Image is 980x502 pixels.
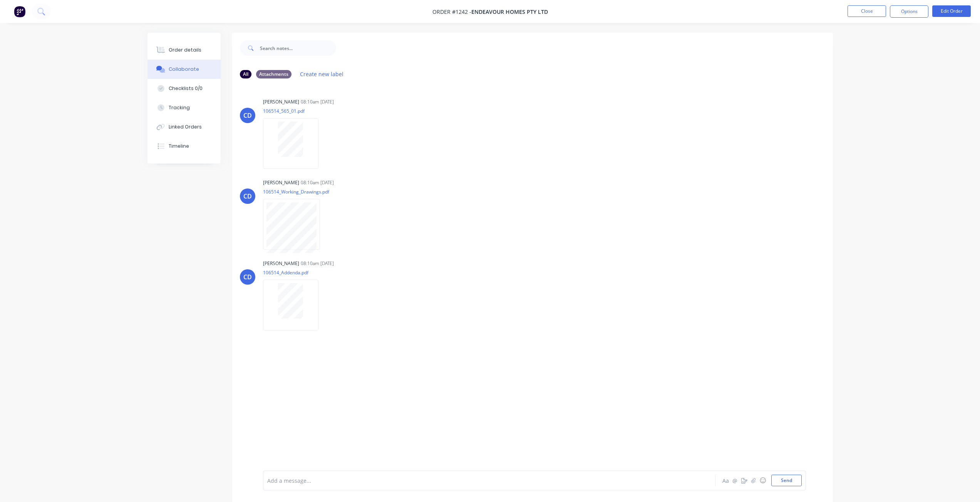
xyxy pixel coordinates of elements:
[758,476,767,485] button: ☺
[721,476,730,485] button: Aa
[301,260,334,267] div: 08:10am [DATE]
[848,5,886,17] button: Close
[771,475,802,486] button: Send
[169,104,190,111] div: Tracking
[147,137,221,156] button: Timeline
[432,8,471,15] span: Order #1242 -
[169,47,201,53] div: Order details
[169,66,199,73] div: Collaborate
[147,40,221,60] button: Order details
[169,143,189,150] div: Timeline
[301,179,334,186] div: 08:10am [DATE]
[296,69,348,79] button: Create new label
[240,70,251,78] div: All
[147,98,221,117] button: Tracking
[14,6,25,17] img: Factory
[263,188,329,195] p: 106514_Working_Drawings.pdf
[301,98,334,105] div: 08:10am [DATE]
[147,79,221,98] button: Checklists 0/0
[243,111,252,120] div: CD
[263,269,326,276] p: 106514_Addenda.pdf
[263,179,299,186] div: [PERSON_NAME]
[147,117,221,137] button: Linked Orders
[890,5,928,18] button: Options
[256,70,291,78] div: Attachments
[263,108,326,114] p: 106514_565_01.pdf
[263,98,299,105] div: [PERSON_NAME]
[260,40,336,56] input: Search notes...
[730,476,740,485] button: @
[169,85,203,92] div: Checklists 0/0
[932,5,971,17] button: Edit Order
[147,60,221,79] button: Collaborate
[169,123,202,130] div: Linked Orders
[243,272,252,282] div: CD
[263,260,299,267] div: [PERSON_NAME]
[243,192,252,201] div: CD
[471,8,548,15] span: Endeavour Homes PTY LTd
